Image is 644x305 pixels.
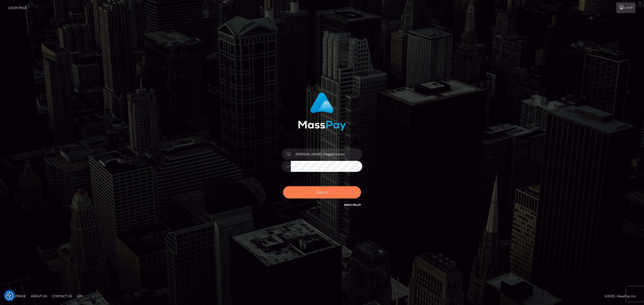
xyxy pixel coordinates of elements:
[50,292,74,300] a: Contact Us
[298,92,346,131] img: MassPay Login
[6,292,13,299] button: Consent Preferences
[616,3,635,13] a: Login
[29,292,49,300] a: About Us
[8,3,27,13] a: Login Page
[75,292,85,300] a: API
[6,292,28,300] a: Homepage
[6,292,13,299] img: Revisit consent button
[605,293,640,299] div: © 2025 , MassPay Inc.
[344,203,361,207] a: Need Help?
[291,148,362,160] input: Username...
[283,186,361,198] button: Sign in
